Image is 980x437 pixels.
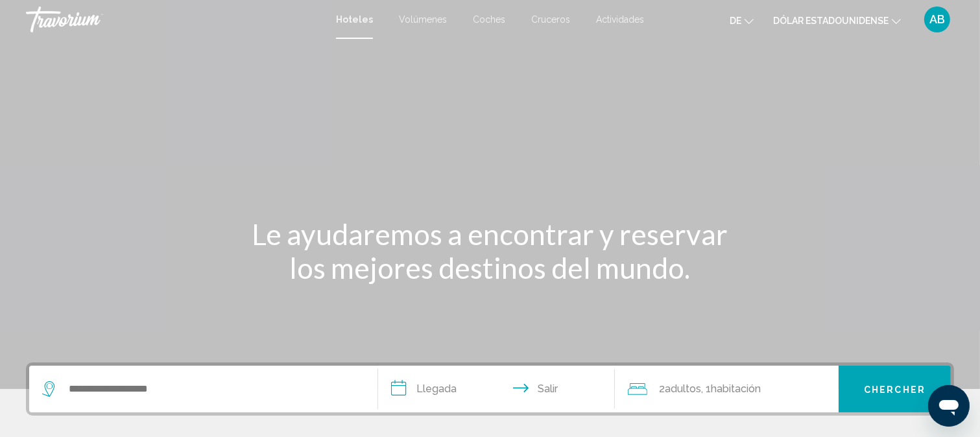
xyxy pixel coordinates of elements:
font: habitación [711,383,761,395]
font: de [730,16,741,26]
iframe: Botón para iniciar la ventana de mensajería [928,385,970,427]
a: Volúmenes [399,14,447,25]
font: Le ayudaremos a encontrar y reservar los mejores destinos del mundo. [252,217,728,285]
button: Cambiar moneda [773,11,901,30]
font: adultos [665,383,701,395]
font: Dólar estadounidense [773,16,889,26]
font: 2 [659,383,665,395]
a: Travorium [26,6,323,32]
a: Cruceros [531,14,570,25]
font: AB [929,12,945,26]
font: Chercher [864,384,926,395]
a: Actividades [596,14,644,25]
a: Hoteles [336,14,373,25]
a: Coches [473,14,505,25]
font: , 1 [701,383,711,395]
button: Menú de usuario [920,6,954,33]
button: Chercher [839,366,951,412]
button: Viajeros: 2 adultos, 0 niños [615,366,839,412]
button: Fechas de entrada y salida [378,366,615,412]
div: Widget de búsqueda [29,366,951,412]
button: Cambiar idioma [730,11,754,30]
